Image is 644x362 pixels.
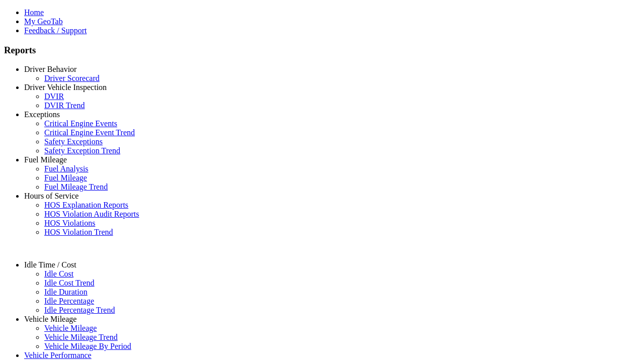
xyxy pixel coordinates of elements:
a: Vehicle Mileage [24,315,76,323]
a: Idle Percentage Trend [44,306,115,314]
a: HOS Violation Trend [44,228,113,236]
a: HOS Explanation Reports [44,201,128,209]
a: DVIR [44,92,64,101]
a: Hours of Service [24,192,78,200]
a: Idle Cost Trend [44,279,95,287]
a: HOS Violations [44,219,95,227]
a: Safety Exceptions [44,137,103,146]
a: Vehicle Performance [24,351,92,359]
a: Fuel Analysis [44,164,89,173]
a: Vehicle Mileage By Period [44,342,131,350]
a: Critical Engine Event Trend [44,128,135,137]
a: Safety Exception Trend [44,146,120,155]
a: HOS Violation Audit Reports [44,210,139,218]
a: Home [24,8,44,17]
a: Critical Engine Events [44,119,117,128]
a: Idle Cost [44,269,73,278]
a: Fuel Mileage [44,173,87,182]
a: Driver Vehicle Inspection [24,83,107,92]
h3: Reports [4,45,640,56]
a: Fuel Mileage Trend [44,183,108,191]
a: Fuel Mileage [24,155,67,164]
a: Idle Percentage [44,297,94,305]
a: Vehicle Mileage [44,324,97,332]
a: Feedback / Support [24,26,87,35]
a: Driver Scorecard [44,74,100,82]
a: Idle Duration [44,288,88,296]
a: Driver Behavior [24,65,76,73]
a: Idle Time / Cost [24,260,76,269]
a: Exceptions [24,110,60,119]
a: DVIR Trend [44,101,85,110]
a: Vehicle Mileage Trend [44,333,118,341]
a: My GeoTab [24,17,63,26]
